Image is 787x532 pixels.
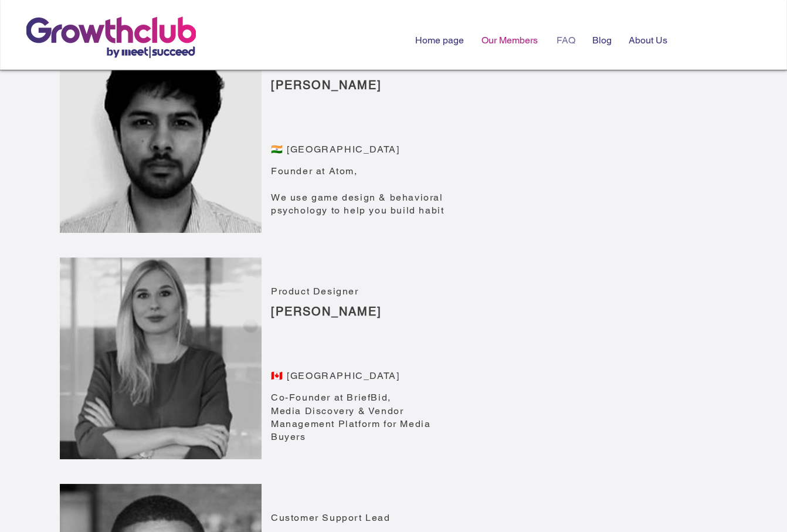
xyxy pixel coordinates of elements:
span: 🇨🇦 [GEOGRAPHIC_DATA] [271,370,399,381]
span: Product Designer [271,286,359,297]
iframe: Wix Chat [652,493,787,532]
a: Home page [406,26,473,55]
a: Our Members [473,26,548,55]
a: About Us [620,26,676,55]
span: We use game design & behavioral psychology to help you build habit [271,192,444,216]
span: 🇮🇳 [GEOGRAPHIC_DATA] [271,144,399,155]
a: Blog [584,26,620,55]
p: Home page [409,26,470,55]
img: growthclub_1.png [26,16,196,58]
img: lidia.jpeg [60,257,262,459]
p: FAQ [551,26,581,55]
p: Our Members [476,26,544,55]
span: Co-Founder at BriefBid, Media Discovery & Vendor Management Platform for Media Buyers [271,392,430,442]
p: Blog [586,26,618,55]
nav: Site [101,26,676,55]
a: FAQ [548,26,584,55]
span: [PERSON_NAME] [271,78,382,92]
img: samvid_edited.jpg [60,31,262,233]
span: [PERSON_NAME] [271,304,382,318]
p: About Us [623,26,673,55]
span: Customer Support Lead [271,512,391,523]
span: Founder at Atom, [271,165,358,177]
